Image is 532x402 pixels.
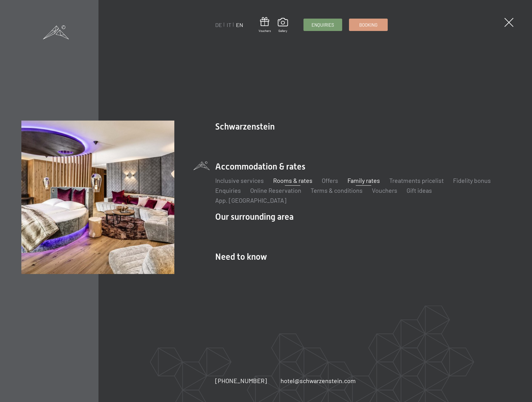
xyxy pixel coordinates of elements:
[278,29,288,33] span: Gallery
[453,177,491,184] a: Fidelity bonus
[215,21,222,28] a: DE
[281,376,356,385] a: hotel@schwarzenstein.com
[349,19,387,31] a: Booking
[215,177,264,184] a: Inclusive services
[311,187,363,194] a: Terms & conditions
[389,177,444,184] a: Treatments pricelist
[215,187,241,194] a: Enquiries
[273,177,312,184] a: Rooms & rates
[259,17,271,33] a: Vouchers
[278,18,288,33] a: Gallery
[250,187,301,194] a: Online Reservation
[227,21,231,28] a: IT
[407,187,432,194] a: Gift ideas
[215,197,286,204] a: App. [GEOGRAPHIC_DATA]
[372,187,397,194] a: Vouchers
[304,19,342,31] a: Enquiries
[359,22,377,28] span: Booking
[236,21,243,28] a: EN
[21,121,175,274] img: Vital Superior
[312,22,334,28] span: Enquiries
[259,29,271,33] span: Vouchers
[322,177,338,184] a: Offers
[215,377,267,384] span: [PHONE_NUMBER]
[215,376,267,385] a: [PHONE_NUMBER]
[347,177,380,184] a: Family rates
